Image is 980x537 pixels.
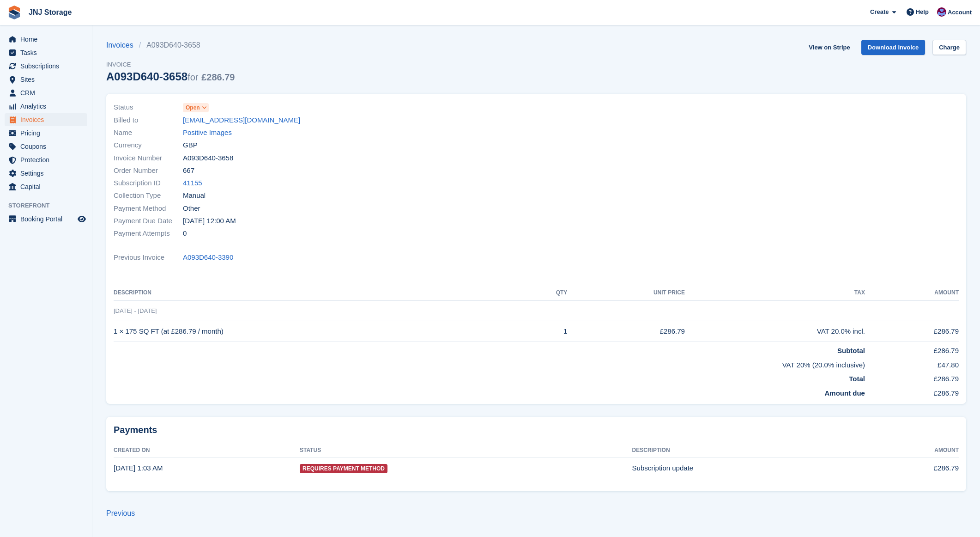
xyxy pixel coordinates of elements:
a: JNJ Storage [25,5,75,20]
a: A093D640-3390 [183,252,233,263]
span: 0 [183,228,187,239]
time: 2025-08-28 00:03:54 UTC [114,464,163,472]
span: Protection [20,153,76,166]
span: Order Number [114,165,183,176]
th: Unit Price [567,286,685,300]
a: menu [5,153,87,166]
span: Manual [183,190,206,201]
div: VAT 20.0% incl. [685,326,865,337]
a: View on Stripe [805,40,853,55]
a: Charge [932,40,966,55]
td: £286.79 [865,321,959,342]
img: stora-icon-8386f47178a22dfd0bd8f6a31ec36ba5ce8667c1dd55bd0f319d3a0aa187defe.svg [7,6,21,19]
th: QTY [525,286,567,300]
td: 1 [525,321,567,342]
th: Created On [114,443,300,458]
span: Open [186,104,200,112]
div: A093D640-3658 [106,70,235,83]
td: £286.79 [865,342,959,356]
span: for [188,72,198,82]
a: menu [5,167,87,180]
span: £286.79 [201,72,235,82]
span: [DATE] - [DATE] [114,307,157,314]
span: Settings [20,167,76,180]
strong: Subtotal [837,347,865,354]
span: 667 [183,165,194,176]
td: Subscription update [632,458,864,478]
th: Status [300,443,632,458]
span: Payment Attempts [114,228,183,239]
time: 2025-08-28 23:00:00 UTC [183,216,236,226]
td: £47.80 [865,356,959,371]
img: Jonathan Scrase [937,7,946,17]
td: £286.79 [865,370,959,384]
nav: breadcrumbs [106,40,235,51]
a: menu [5,73,87,86]
th: Amount [865,286,959,300]
span: Coupons [20,140,76,153]
a: menu [5,140,87,153]
span: GBP [183,140,198,151]
th: Description [114,286,525,300]
span: Payment Due Date [114,216,183,226]
a: [EMAIL_ADDRESS][DOMAIN_NAME] [183,115,300,126]
span: Sites [20,73,76,86]
span: Account [948,8,972,17]
a: menu [5,213,87,226]
a: Download Invoice [861,40,926,55]
a: Previous [106,509,135,517]
a: Positive Images [183,128,232,138]
a: Open [183,102,209,113]
span: Booking Portal [20,213,76,226]
span: Capital [20,180,76,193]
th: Description [632,443,864,458]
td: £286.79 [865,384,959,399]
a: menu [5,113,87,126]
th: Amount [864,443,959,458]
span: Subscription ID [114,178,183,189]
span: Name [114,128,183,138]
td: 1 × 175 SQ FT (at £286.79 / month) [114,321,525,342]
span: A093D640-3658 [183,153,233,164]
a: 41155 [183,178,202,189]
span: Other [183,203,200,214]
span: CRM [20,86,76,99]
span: Status [114,102,183,113]
span: Collection Type [114,190,183,201]
td: VAT 20% (20.0% inclusive) [114,356,865,371]
span: Storefront [8,201,92,210]
a: menu [5,46,87,59]
span: Currency [114,140,183,151]
strong: Amount due [824,389,865,397]
h2: Payments [114,424,959,436]
a: Preview store [76,214,87,225]
span: Billed to [114,115,183,126]
a: menu [5,60,87,73]
span: Requires Payment Method [300,464,387,473]
a: menu [5,86,87,99]
span: Invoice [106,60,235,69]
span: Payment Method [114,203,183,214]
a: menu [5,33,87,46]
td: £286.79 [864,458,959,478]
span: Pricing [20,127,76,140]
span: Previous Invoice [114,252,183,263]
th: Tax [685,286,865,300]
a: menu [5,127,87,140]
span: Home [20,33,76,46]
td: £286.79 [567,321,685,342]
span: Subscriptions [20,60,76,73]
strong: Total [849,375,865,383]
span: Analytics [20,100,76,113]
a: Invoices [106,40,139,51]
span: Create [870,7,889,17]
a: menu [5,100,87,113]
span: Tasks [20,46,76,59]
span: Invoices [20,113,76,126]
span: Help [916,7,929,17]
a: menu [5,180,87,193]
span: Invoice Number [114,153,183,164]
